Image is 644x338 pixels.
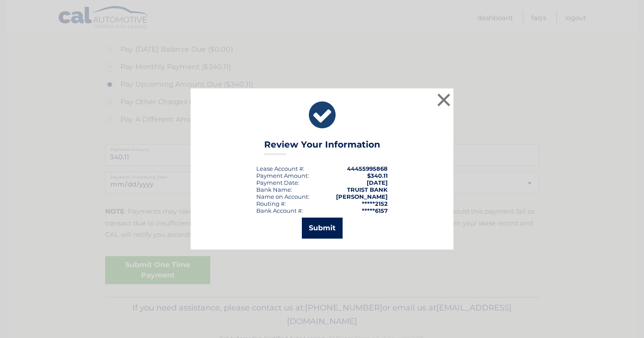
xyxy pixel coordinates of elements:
h3: Review Your Information [264,139,380,155]
span: Payment Date [256,179,298,186]
button: Submit [302,218,343,239]
div: : [256,179,299,186]
div: Payment Amount: [256,172,309,179]
strong: 44455995868 [347,165,388,172]
strong: TRUIST BANK [347,186,388,193]
div: Lease Account #: [256,165,304,172]
div: Bank Name: [256,186,292,193]
div: Name on Account: [256,193,309,200]
span: [DATE] [367,179,388,186]
strong: [PERSON_NAME] [336,193,388,200]
span: $340.11 [367,172,388,179]
div: Bank Account #: [256,207,303,214]
button: × [435,91,453,109]
div: Routing #: [256,200,286,207]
